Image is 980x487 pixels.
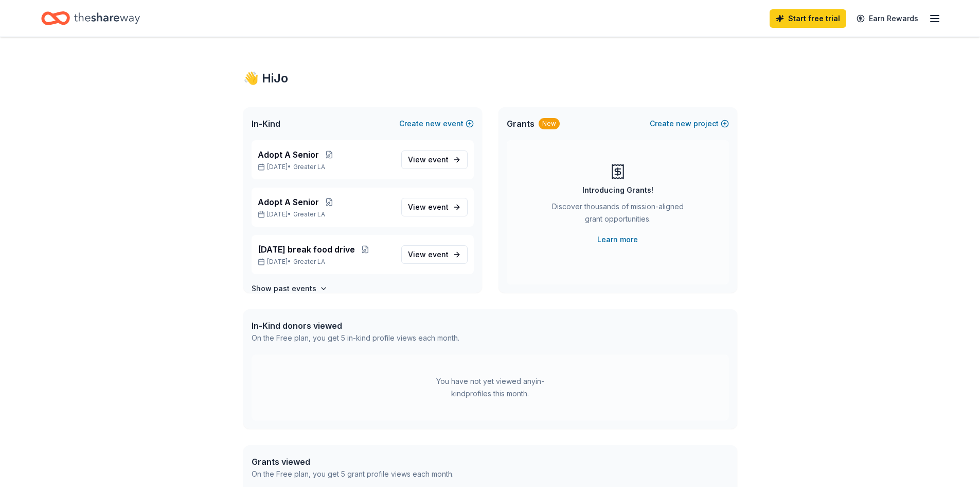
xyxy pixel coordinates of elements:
[252,456,454,468] div: Grants viewed
[252,117,280,130] span: In-Kind
[252,282,316,295] h4: Show past events
[548,200,688,229] div: Discover thousands of mission-aligned grant opportunities.
[770,9,846,28] a: Start free trial
[401,198,468,216] a: View event
[258,148,319,161] span: Adopt A Senior
[408,248,449,261] span: View
[243,70,737,87] div: 👋 Hi Jo
[252,332,459,344] div: On the Free plan, you get 5 in-kind profile views each month.
[597,233,638,246] a: Learn more
[258,196,319,208] span: Adopt A Senior
[252,282,328,295] button: Show past events
[582,184,653,196] div: Introducing Grants!
[293,210,325,219] span: Greater LA
[425,117,441,130] span: new
[258,258,393,266] p: [DATE] •
[293,258,325,266] span: Greater LA
[401,150,468,169] a: View event
[408,154,449,166] span: View
[399,117,474,130] button: Createnewevent
[539,118,560,129] div: New
[252,468,454,480] div: On the Free plan, you get 5 grant profile views each month.
[252,320,459,332] div: In-Kind donors viewed
[676,117,691,130] span: new
[258,163,393,171] p: [DATE] •
[41,6,140,30] a: Home
[258,243,355,256] span: [DATE] break food drive
[426,375,555,400] div: You have not yet viewed any in-kind profiles this month.
[650,117,729,130] button: Createnewproject
[428,155,449,164] span: event
[507,117,534,130] span: Grants
[258,210,393,219] p: [DATE] •
[850,9,924,28] a: Earn Rewards
[428,250,449,259] span: event
[428,203,449,211] span: event
[408,201,449,213] span: View
[401,245,468,264] a: View event
[293,163,325,171] span: Greater LA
